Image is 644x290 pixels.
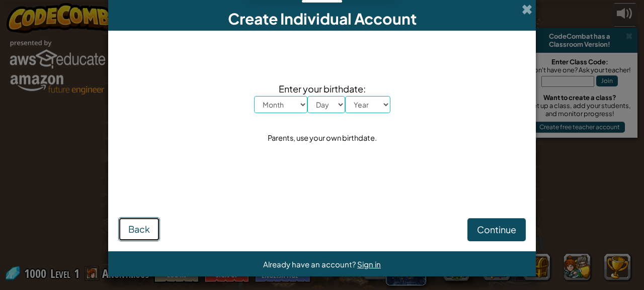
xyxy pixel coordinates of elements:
a: Sign in [357,259,381,269]
span: Enter your birthdate: [254,81,390,96]
div: Parents, use your own birthdate. [268,131,377,145]
span: Create Individual Account [228,9,417,28]
button: Back [118,217,160,241]
button: Continue [467,218,526,241]
span: Already have an account? [263,259,357,269]
span: Back [128,223,150,235]
span: Continue [477,224,516,235]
